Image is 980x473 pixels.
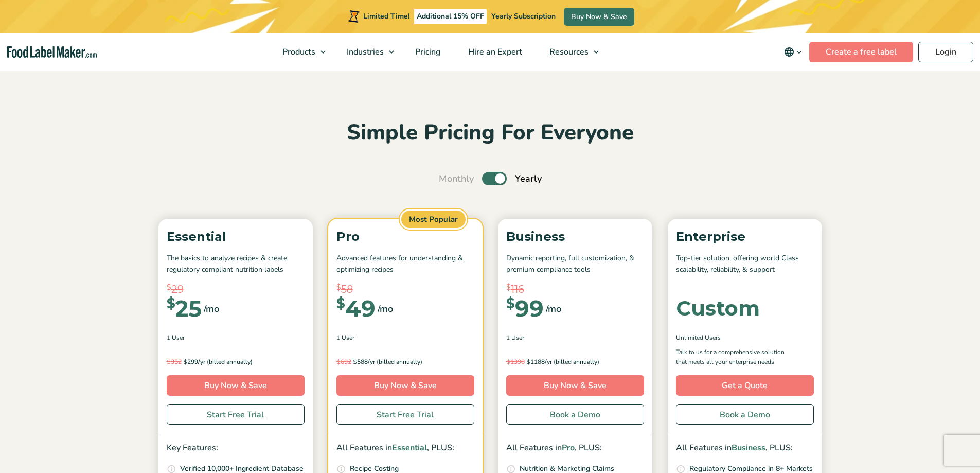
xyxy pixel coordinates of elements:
span: 1 User [167,333,185,342]
a: Pricing [402,33,452,71]
a: Book a Demo [676,404,814,425]
p: Business [506,227,644,247]
div: Custom [676,298,760,319]
span: Yearly Subscription [491,11,556,21]
p: 299/yr (billed annually) [167,357,305,367]
span: 116 [511,282,524,297]
div: 49 [336,297,376,320]
del: 1398 [506,358,525,366]
a: Buy Now & Save [506,375,644,396]
span: 58 [341,282,353,297]
a: Start Free Trial [167,404,305,425]
span: $ [336,282,341,293]
span: Pro [562,442,575,453]
span: /mo [546,302,561,316]
span: Products [279,46,316,58]
a: Food Label Maker homepage [7,46,97,58]
span: $ [506,358,510,365]
p: Top-tier solution, offering world Class scalability, reliability, & support [676,253,814,276]
a: Get a Quote [676,375,814,396]
span: $ [167,282,171,293]
a: Buy Now & Save [336,375,474,396]
span: $ [167,297,175,310]
p: Essential [167,227,305,247]
p: Advanced features for understanding & optimizing recipes [336,253,474,276]
span: Yearly [515,172,542,186]
a: Create a free label [809,42,913,62]
button: Change language [777,42,809,62]
a: Buy Now & Save [167,375,305,396]
div: 99 [506,297,544,320]
span: $ [526,358,530,365]
div: 25 [167,297,202,320]
span: Additional 15% OFF [414,9,487,24]
a: Start Free Trial [336,404,474,425]
a: Products [269,33,331,71]
span: Most Popular [400,209,467,230]
span: $ [506,297,515,310]
span: 1 User [506,333,524,342]
p: 1188/yr (billed annually) [506,357,644,367]
a: Resources [536,33,604,71]
span: 29 [171,282,184,297]
p: Key Features: [167,442,305,455]
span: Limited Time! [363,11,409,21]
p: Enterprise [676,227,814,247]
span: Pricing [412,46,442,58]
span: /mo [378,302,393,316]
a: Book a Demo [506,404,644,425]
a: Hire an Expert [455,33,533,71]
span: Essential [392,442,427,453]
p: Pro [336,227,474,247]
h2: Simple Pricing For Everyone [153,119,827,147]
del: 692 [336,358,351,366]
p: 588/yr (billed annually) [336,357,474,367]
p: All Features in , PLUS: [336,442,474,455]
span: $ [183,358,187,365]
span: Monthly [439,172,474,186]
p: All Features in , PLUS: [676,442,814,455]
a: Industries [333,33,399,71]
span: /mo [204,302,219,316]
a: Login [918,42,973,62]
span: Hire an Expert [465,46,523,58]
span: $ [353,358,357,365]
span: Business [732,442,765,453]
span: $ [336,297,345,310]
span: Unlimited Users [676,333,721,342]
span: $ [336,358,341,365]
span: $ [506,282,511,293]
span: Industries [344,46,385,58]
span: Resources [546,46,590,58]
p: The basics to analyze recipes & create regulatory compliant nutrition labels [167,253,305,276]
a: Buy Now & Save [564,8,634,26]
label: Toggle [482,172,507,185]
del: 352 [167,358,182,366]
span: 1 User [336,333,354,342]
p: Talk to us for a comprehensive solution that meets all your enterprise needs [676,347,794,367]
p: Dynamic reporting, full customization, & premium compliance tools [506,253,644,276]
span: $ [167,358,171,365]
p: All Features in , PLUS: [506,442,644,455]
